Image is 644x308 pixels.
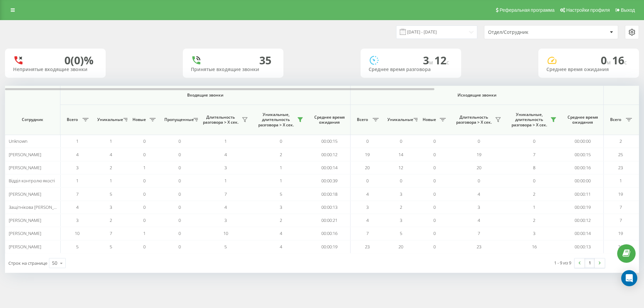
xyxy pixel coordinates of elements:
[280,191,282,197] span: 5
[477,244,481,250] span: 23
[562,227,604,240] td: 00:00:14
[224,217,227,223] span: 3
[280,165,282,171] span: 1
[567,115,598,125] span: Среднее время ожидания
[369,67,453,72] div: Среднее время разговора
[620,178,622,184] span: 1
[562,135,604,148] td: 00:00:00
[259,54,271,67] div: 35
[257,112,295,128] span: Уникальные, длительность разговора > Х сек.
[533,138,535,144] span: 0
[621,270,637,286] div: Open Intercom Messenger
[110,244,112,250] span: 5
[434,53,449,67] span: 12
[624,59,627,66] span: c
[533,191,535,197] span: 2
[314,115,345,125] span: Среднее время ожидания
[143,217,146,223] span: 0
[400,178,402,184] span: 0
[64,54,94,67] div: 0 (0)%
[621,7,635,13] span: Выход
[478,178,480,184] span: 0
[366,93,588,98] span: Исходящие звонки
[9,204,67,210] span: Защітнікова [PERSON_NAME]
[223,230,228,236] span: 10
[110,204,112,210] span: 3
[110,230,112,236] span: 7
[9,151,41,158] span: [PERSON_NAME]
[9,138,28,144] span: Unknown
[11,117,54,122] span: Сотрудник
[533,230,535,236] span: 3
[178,178,181,184] span: 0
[398,244,403,250] span: 20
[280,151,282,158] span: 2
[398,151,403,158] span: 14
[387,117,412,122] span: Уникальные
[478,138,480,144] span: 0
[477,165,481,171] span: 20
[554,259,571,266] div: 1 - 9 из 9
[365,151,370,158] span: 19
[421,117,438,122] span: Новые
[131,117,148,122] span: Новые
[618,230,623,236] span: 19
[280,244,282,250] span: 4
[8,260,47,266] span: Строк на странице
[533,151,535,158] span: 7
[178,191,181,197] span: 0
[280,230,282,236] span: 4
[178,217,181,223] span: 0
[365,165,370,171] span: 20
[366,217,369,223] span: 4
[309,135,351,148] td: 00:00:15
[429,59,434,66] span: м
[76,217,78,223] span: 3
[546,67,631,72] div: Среднее время ожидания
[9,244,41,250] span: [PERSON_NAME]
[76,178,78,184] span: 1
[280,178,282,184] span: 1
[164,117,192,122] span: Пропущенные
[143,138,146,144] span: 0
[178,204,181,210] span: 0
[566,7,610,13] span: Настройки профиля
[433,151,436,158] span: 0
[309,148,351,161] td: 00:00:12
[52,260,57,266] div: 50
[562,240,604,253] td: 00:00:13
[178,138,181,144] span: 0
[224,244,227,250] span: 5
[64,117,80,122] span: Всего
[433,204,436,210] span: 0
[178,244,181,250] span: 0
[423,53,434,67] span: 3
[224,165,227,171] span: 3
[366,178,369,184] span: 0
[478,204,480,210] span: 3
[533,178,535,184] span: 0
[201,115,240,125] span: Длительность разговора > Х сек.
[433,178,436,184] span: 0
[309,161,351,174] td: 00:00:14
[280,138,282,144] span: 0
[9,178,55,184] span: Відділ контролю якості
[280,217,282,223] span: 2
[601,53,612,67] span: 0
[446,59,449,66] span: c
[499,7,554,13] span: Реферальная программа
[309,174,351,187] td: 00:00:39
[607,117,624,122] span: Всего
[620,217,622,223] span: 7
[620,138,622,144] span: 2
[612,53,627,67] span: 16
[178,230,181,236] span: 0
[97,117,121,122] span: Уникальные
[309,214,351,227] td: 00:00:21
[224,178,227,184] span: 1
[143,191,146,197] span: 0
[365,244,370,250] span: 23
[562,148,604,161] td: 00:00:15
[400,191,402,197] span: 3
[178,151,181,158] span: 0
